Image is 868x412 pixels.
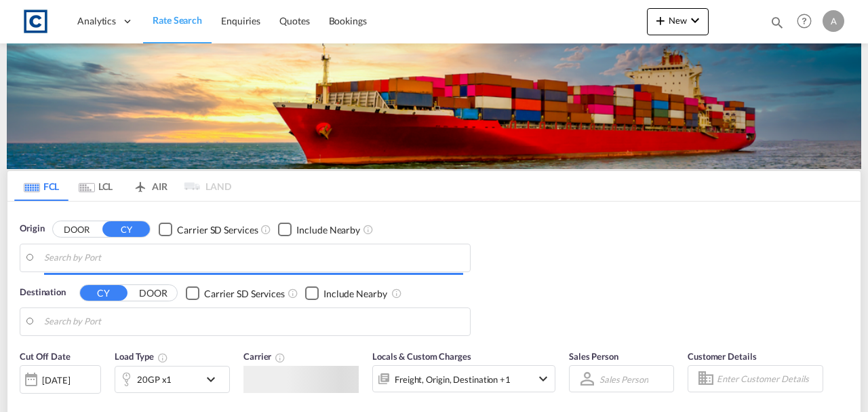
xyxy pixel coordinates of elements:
img: 1fdb9190129311efbfaf67cbb4249bed.jpeg [20,6,51,37]
span: Sales Person [569,351,618,362]
img: LCL+%26+FCL+BACKGROUND.png [7,43,861,169]
md-tab-item: LCL [68,171,123,201]
md-icon: Unchecked: Search for CY (Container Yard) services for all selected carriers.Checked : Search for... [260,224,271,235]
md-icon: Unchecked: Ignores neighbouring ports when fetching rates.Checked : Includes neighbouring ports w... [391,288,402,299]
md-icon: Unchecked: Search for CY (Container Yard) services for all selected carriers.Checked : Search for... [288,288,298,299]
input: Enter Customer Details [717,369,818,389]
div: Carrier SD Services [177,223,258,237]
span: Customer Details [688,351,756,362]
md-icon: icon-chevron-down [687,12,703,29]
div: 20GP x1icon-chevron-down [115,366,230,393]
span: New [652,15,703,26]
md-icon: icon-chevron-down [535,371,551,387]
input: Search by Port [44,248,463,268]
md-icon: icon-magnify [770,15,785,30]
span: Carrier [243,351,285,362]
span: Quotes [279,15,309,26]
button: CY [102,221,150,237]
div: Help [793,10,823,34]
div: 20GP x1 [137,370,172,389]
span: Locals & Custom Charges [372,351,471,362]
input: Search by Port [44,312,463,332]
div: icon-magnify [770,15,785,35]
md-icon: icon-information-outline [157,352,168,363]
div: A [823,10,844,32]
div: [DATE] [20,365,101,394]
md-datepicker: Select [20,392,30,411]
button: DOOR [130,285,177,301]
md-checkbox: Checkbox No Ink [186,286,285,300]
button: CY [80,285,127,301]
div: Include Nearby [323,287,387,301]
span: Rate Search [153,14,202,26]
div: Freight Origin Destination Factory Stuffingicon-chevron-down [372,365,555,392]
md-icon: Unchecked: Ignores neighbouring ports when fetching rates.Checked : Includes neighbouring ports w... [363,224,374,235]
span: Load Type [115,351,168,362]
md-icon: icon-chevron-down [203,371,226,388]
button: DOOR [53,221,100,237]
md-checkbox: Checkbox No Ink [305,286,387,300]
md-icon: The selected Trucker/Carrierwill be displayed in the rate results If the rates are from another f... [275,352,285,363]
span: Help [793,10,816,33]
md-icon: icon-plus 400-fg [652,12,669,29]
div: Include Nearby [296,223,360,237]
div: Freight Origin Destination Factory Stuffing [395,370,511,389]
md-tab-item: AIR [123,171,177,201]
md-pagination-wrapper: Use the left and right arrow keys to navigate between tabs [14,171,231,201]
span: Enquiries [221,15,260,26]
md-tab-item: FCL [14,171,68,201]
div: Carrier SD Services [204,287,285,301]
button: icon-plus 400-fgNewicon-chevron-down [647,8,709,35]
span: Origin [20,222,44,236]
span: Bookings [329,15,367,26]
md-checkbox: Checkbox No Ink [159,222,258,236]
md-select: Sales Person [598,369,650,389]
md-checkbox: Checkbox No Ink [278,222,360,236]
span: Cut Off Date [20,351,71,362]
span: Destination [20,286,66,299]
md-icon: icon-airplane [132,179,149,189]
span: Analytics [77,14,116,28]
div: [DATE] [42,374,70,386]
